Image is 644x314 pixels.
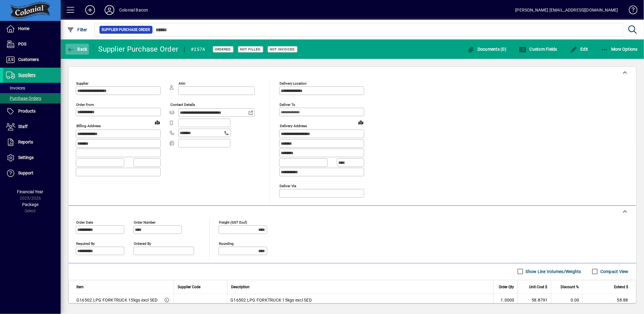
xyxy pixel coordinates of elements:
span: Financial Year [17,189,44,194]
a: Home [3,21,61,36]
div: Supplier Purchase Order [99,44,179,54]
span: Products [18,109,35,113]
span: Home [18,26,29,31]
mat-label: Delivery Location [280,81,307,86]
a: Staff [3,119,61,134]
a: POS [3,37,61,52]
span: Settings [18,155,34,160]
div: G16502 LPG FORKTRUCK 15kgs excl SED [76,297,158,303]
button: Add [80,5,100,15]
button: Documents (0) [466,44,508,55]
span: Item [76,284,84,290]
mat-label: Deliver To [280,103,295,107]
span: Suppliers [18,73,35,77]
a: Knowledge Base [624,1,636,21]
span: Extend $ [614,284,628,290]
td: 1.0000 [493,294,518,306]
a: Settings [3,150,61,165]
button: Edit [569,44,590,55]
span: Documents (0) [467,47,507,52]
span: Unit Cost $ [529,284,547,290]
mat-label: Order from [76,103,94,107]
button: Custom Fields [518,44,559,55]
td: 58.88 [582,294,636,306]
div: #2574 [191,45,205,54]
span: Custom Fields [519,47,557,52]
mat-label: Deliver via [280,184,296,188]
button: Filter [65,24,89,35]
span: G16502 LPG FORKTRUCK 15kgs excl SED [230,297,312,303]
mat-label: Supplier [76,81,89,86]
a: View on map [153,117,162,127]
mat-label: Required by [76,241,95,245]
span: Order Qty [499,284,514,290]
mat-label: Order number [134,220,156,224]
span: Description [231,284,250,290]
td: 58.8791 [518,294,551,306]
mat-label: Attn [179,81,185,86]
span: Filter [67,27,87,32]
a: Invoices [3,83,61,93]
span: Back [67,47,87,52]
span: Invoices [6,86,25,90]
td: 0.00 [551,294,582,306]
mat-label: Ordered by [134,241,151,245]
span: Customers [18,57,39,62]
span: Package [22,202,39,207]
span: Ordered [215,47,231,51]
a: Reports [3,135,61,150]
span: Edit [570,47,588,52]
span: Discount % [561,284,579,290]
span: Staff [18,124,28,129]
span: Support [18,171,33,175]
span: Not Invoiced [270,47,295,51]
label: Show Line Volumes/Weights [525,268,581,275]
span: Reports [18,140,33,144]
div: [PERSON_NAME] [EMAIL_ADDRESS][DOMAIN_NAME] [515,5,618,15]
a: View on map [356,117,366,127]
span: More Options [601,47,638,52]
a: Customers [3,52,61,67]
span: Supplier Code [178,284,200,290]
div: Colonial Bacon [119,5,148,15]
a: Support [3,166,61,181]
button: Profile [100,5,119,15]
button: Back [65,44,89,55]
span: POS [18,42,26,46]
span: Not Filled [240,47,261,51]
label: Compact View [599,268,629,275]
mat-label: Freight (GST excl) [219,220,247,224]
span: Purchase Orders [6,96,41,101]
mat-label: Order date [76,220,93,224]
mat-label: Rounding [219,241,233,245]
a: Products [3,104,61,119]
a: Purchase Orders [3,93,61,103]
span: Supplier Purchase Order [102,27,150,33]
button: More Options [599,44,639,55]
app-page-header-button: Back [61,44,94,55]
